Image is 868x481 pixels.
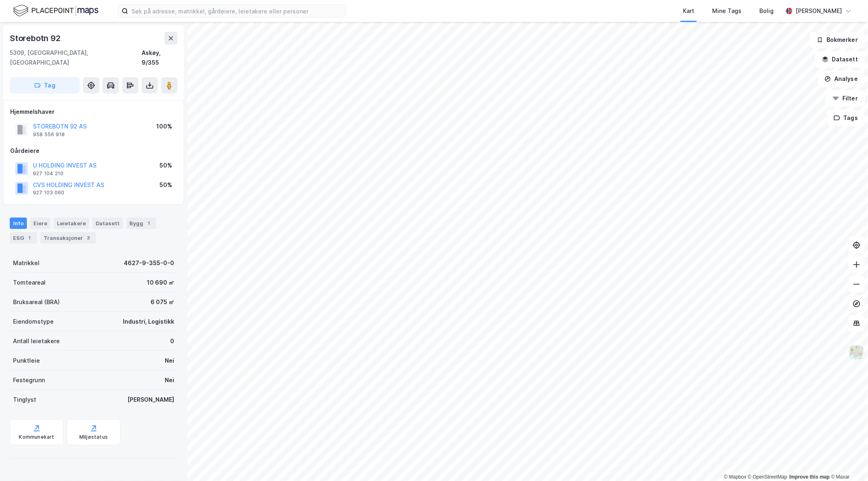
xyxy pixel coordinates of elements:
div: Askøy, 9/355 [142,48,177,67]
div: Info [10,218,27,229]
button: Bokmerker [810,32,865,48]
div: 50% [160,161,172,170]
div: Miljøstatus [79,434,108,440]
div: 5309, [GEOGRAPHIC_DATA], [GEOGRAPHIC_DATA] [10,48,142,67]
div: 1 [145,219,153,227]
div: 958 556 918 [33,131,65,138]
div: Hjemmelshaver [10,107,177,117]
div: Datasett [92,218,123,229]
div: Antall leietakere [13,336,60,346]
div: Tinglyst [13,395,36,405]
div: Industri, Logistikk [123,317,174,326]
div: Punktleie [13,356,40,366]
div: 6 075 ㎡ [151,297,174,307]
div: Bolig [759,6,774,16]
button: Filter [826,90,865,107]
div: [PERSON_NAME] [796,6,842,16]
div: Kontrollprogram for chat [827,442,868,481]
div: ESG [10,232,37,244]
div: [PERSON_NAME] [127,395,174,405]
a: Improve this map [789,474,830,480]
div: Eiere [30,218,50,229]
div: 1 [26,234,34,242]
a: Mapbox [724,474,746,480]
img: Z [849,345,864,360]
div: 0 [170,336,174,346]
div: Nei [165,375,174,385]
div: Mine Tags [712,6,741,16]
div: 927 103 060 [33,189,64,196]
div: 10 690 ㎡ [147,278,174,287]
div: 100% [156,122,172,131]
div: Tomteareal [13,278,46,287]
div: Bruksareal (BRA) [13,297,60,307]
button: Datasett [815,51,865,67]
a: OpenStreetMap [748,474,787,480]
div: Festegrunn [13,375,45,385]
div: Eiendomstype [13,317,54,326]
div: Leietakere [54,218,89,229]
button: Analyse [818,71,865,87]
div: Kart [683,6,694,16]
button: Tag [10,77,80,94]
div: Nei [165,356,174,366]
div: Storebotn 92 [10,32,62,45]
button: Tags [827,110,865,126]
div: 4627-9-355-0-0 [124,258,174,268]
div: 927 104 210 [33,170,63,177]
div: Gårdeiere [10,146,177,156]
div: 3 [85,234,93,242]
div: Matrikkel [13,258,39,268]
div: Bygg [126,218,156,229]
div: Transaksjoner [40,232,96,244]
div: 50% [160,180,172,190]
input: Søk på adresse, matrikkel, gårdeiere, leietakere eller personer [128,5,345,17]
iframe: Chat Widget [827,442,868,481]
div: Kommunekart [19,434,54,440]
img: logo.f888ab2527a4732fd821a326f86c7f29.svg [13,4,98,18]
